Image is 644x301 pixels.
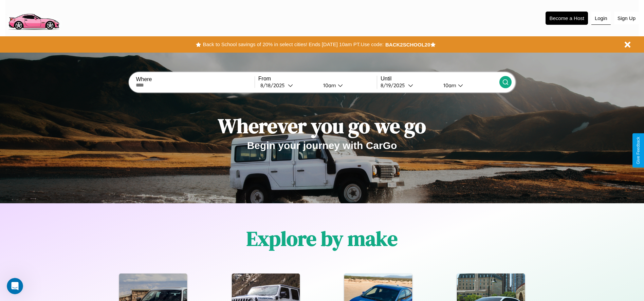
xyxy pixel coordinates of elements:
button: Sign Up [614,12,639,24]
button: Login [591,12,611,25]
button: Back to School savings of 20% in select cities! Ends [DATE] 10am PT.Use code: [201,40,385,49]
div: Give Feedback [636,137,641,164]
div: 8 / 19 / 2025 [381,82,408,89]
label: Where [136,76,254,82]
div: 10am [320,82,338,89]
div: 8 / 18 / 2025 [260,82,288,89]
label: From [258,76,377,82]
h1: Explore by make [246,225,398,252]
img: logo [5,3,62,32]
iframe: Intercom live chat [7,278,23,294]
button: 8/18/2025 [258,82,318,89]
button: 10am [438,82,499,89]
div: 10am [440,82,458,89]
button: 10am [318,82,377,89]
button: Become a Host [546,12,588,25]
b: BACK2SCHOOL20 [385,42,430,48]
label: Until [381,76,499,82]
